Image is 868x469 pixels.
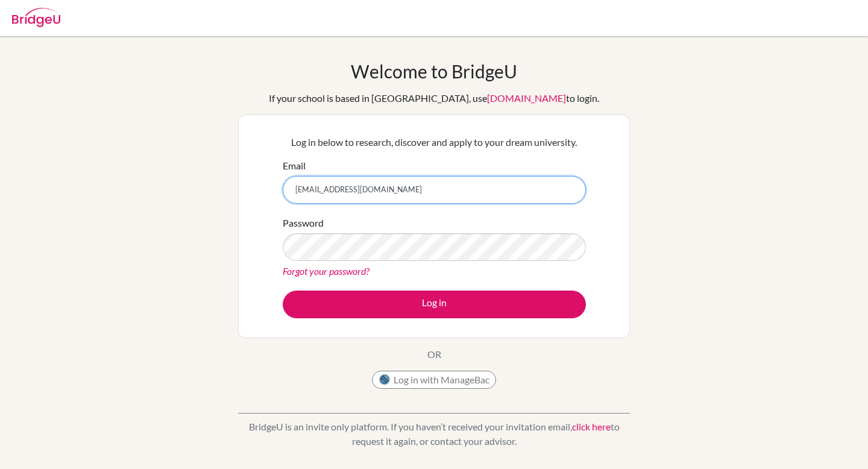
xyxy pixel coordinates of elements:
p: OR [427,347,441,362]
a: [DOMAIN_NAME] [487,92,566,104]
p: Log in below to research, discover and apply to your dream university. [283,135,586,150]
h1: Welcome to BridgeU [351,60,517,82]
img: Bridge-U [12,8,60,27]
button: Log in with ManageBac [372,371,496,389]
div: If your school is based in [GEOGRAPHIC_DATA], use to login. [269,91,599,105]
a: click here [572,421,611,432]
label: Email [283,159,306,173]
label: Password [283,216,324,230]
p: BridgeU is an invite only platform. If you haven’t received your invitation email, to request it ... [238,420,630,449]
a: Forgot your password? [283,265,370,277]
button: Log in [283,291,586,318]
